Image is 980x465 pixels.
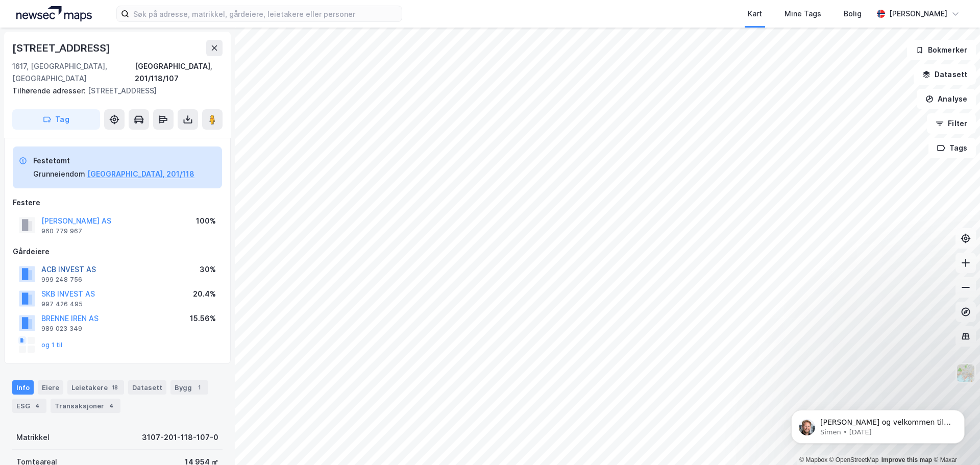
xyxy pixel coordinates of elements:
[170,380,208,395] div: Bygg
[38,380,63,395] div: Eiere
[41,325,82,333] div: 989 023 349
[907,40,976,60] button: Bokmerker
[190,312,216,325] div: 15.56%
[51,399,120,413] div: Transaksjoner
[914,64,976,85] button: Datasett
[956,363,975,383] img: Z
[12,40,112,56] div: [STREET_ADDRESS]
[110,382,120,393] div: 18
[41,227,82,235] div: 960 779 967
[12,380,34,395] div: Info
[193,288,216,300] div: 20.4%
[917,89,976,109] button: Analyse
[927,113,976,134] button: Filter
[12,86,88,95] span: Tilhørende adresser:
[41,300,83,308] div: 997 426 495
[33,155,194,167] div: Festetomt
[13,197,222,209] div: Festere
[799,456,827,463] a: Mapbox
[16,6,92,21] img: logo.a4113a55bc3d86da70a041830d287a7e.svg
[12,85,214,97] div: [STREET_ADDRESS]
[41,276,82,284] div: 999 248 756
[928,138,976,158] button: Tags
[785,8,821,20] div: Mine Tags
[881,456,932,463] a: Improve this map
[200,263,216,276] div: 30%
[67,380,124,395] div: Leietakere
[129,6,402,21] input: Søk på adresse, matrikkel, gårdeiere, leietakere eller personer
[748,8,762,20] div: Kart
[12,60,135,85] div: 1617, [GEOGRAPHIC_DATA], [GEOGRAPHIC_DATA]
[135,60,223,85] div: [GEOGRAPHIC_DATA], 201/118/107
[12,109,100,130] button: Tag
[844,8,862,20] div: Bolig
[106,401,116,411] div: 4
[13,246,222,258] div: Gårdeiere
[12,399,46,413] div: ESG
[32,401,42,411] div: 4
[196,215,216,227] div: 100%
[128,380,166,395] div: Datasett
[142,431,218,444] div: 3107-201-118-107-0
[16,431,50,444] div: Matrikkel
[889,8,947,20] div: [PERSON_NAME]
[829,456,879,463] a: OpenStreetMap
[87,168,194,180] button: [GEOGRAPHIC_DATA], 201/118
[194,382,204,393] div: 1
[776,388,980,460] iframe: Intercom notifications message
[33,168,85,180] div: Grunneiendom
